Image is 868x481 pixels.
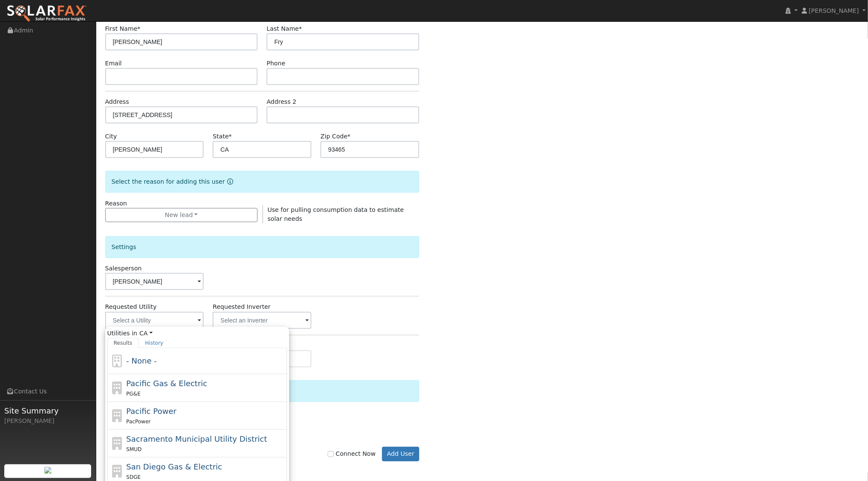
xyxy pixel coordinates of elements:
label: Phone [267,59,285,68]
a: Reason for new user [225,178,233,185]
span: Pacific Power [126,407,176,416]
label: Email [105,59,122,68]
a: Results [107,338,139,348]
label: Requested Utility [105,302,157,311]
span: PG&E [126,391,140,397]
span: Utilities in [107,329,287,338]
span: SMUD [126,446,142,452]
label: Last Name [267,24,302,33]
span: Required [229,133,232,140]
span: SDGE [126,474,141,480]
span: Required [347,133,350,140]
label: Zip Code [320,132,350,141]
input: Select a Utility [105,312,204,329]
span: PacPower [126,419,151,425]
img: SolarFax [6,5,87,23]
label: Address 2 [267,97,296,106]
label: Requested Inverter [213,302,270,311]
span: Use for pulling consumption data to estimate solar needs [267,206,404,222]
input: Select an Inverter [213,312,311,329]
label: First Name [105,24,141,33]
label: Address [105,97,129,106]
span: Pacific Gas & Electric [126,379,207,388]
img: retrieve [44,467,51,474]
button: New lead [105,208,258,223]
div: Settings [105,236,420,258]
span: Required [137,25,140,32]
a: CA [139,329,153,338]
label: Connect Now [328,449,376,458]
input: Select a User [105,273,204,290]
span: [PERSON_NAME] [809,7,859,14]
span: Required [299,25,302,32]
button: Add User [382,447,419,461]
span: - None - [126,356,157,365]
label: State [213,132,231,141]
span: San Diego Gas & Electric [126,462,222,471]
div: Select the reason for adding this user [105,171,420,193]
div: [PERSON_NAME] [4,416,92,425]
a: History [139,338,170,348]
span: Site Summary [4,405,92,416]
label: Salesperson [105,264,142,273]
label: Reason [105,199,127,208]
span: Sacramento Municipal Utility District [126,434,267,443]
label: City [105,132,117,141]
input: Connect Now [328,451,334,457]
